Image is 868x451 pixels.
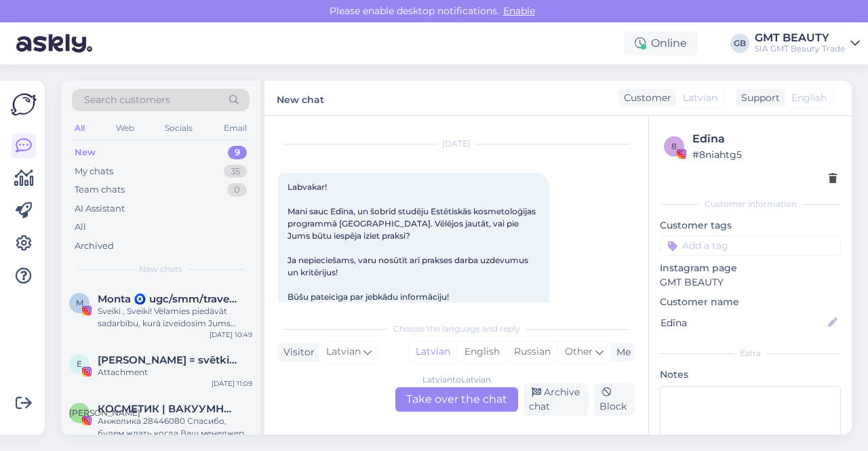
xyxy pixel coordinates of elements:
[75,146,96,159] div: New
[660,218,841,233] p: Customer tags
[76,298,83,308] span: M
[395,387,518,412] div: Take over the chat
[594,383,635,416] div: Block
[75,220,86,234] div: All
[791,91,827,105] span: English
[683,91,717,105] span: Latvian
[618,91,671,105] div: Customer
[278,138,635,150] div: [DATE]
[671,141,677,151] span: 8
[624,31,698,56] div: Online
[278,345,315,359] div: Visitor
[660,261,841,275] p: Instagram page
[77,359,82,369] span: E
[660,368,841,382] p: Notes
[755,33,860,54] a: GMT BEAUTYSIA GMT Beauty Trade
[11,92,37,117] img: Askly Logo
[660,235,841,256] input: Add a tag
[84,93,170,107] span: Search customers
[224,165,247,178] div: 35
[75,239,114,253] div: Archived
[98,293,239,305] span: Monta 🧿 ugc/smm/traveler/social media/
[75,165,113,178] div: My chats
[75,183,125,197] div: Team chats
[98,403,239,415] span: КОСМЕТИК | ВАКУУМНЫЙ МАССАЖ | РИГА
[499,5,539,17] span: Enable
[524,383,589,416] div: Archive chat
[288,182,538,363] span: Labvakar! Mani sauc Edīna, un šobrīd studēju Estētiskās kosmetoloģijas programmā [GEOGRAPHIC_DATA...
[212,378,252,389] div: [DATE] 11:09
[221,119,250,137] div: Email
[227,183,247,197] div: 0
[277,89,324,107] label: New chat
[75,202,125,216] div: AI Assistant
[730,34,749,53] div: GB
[660,198,841,210] div: Customer information
[755,43,845,54] div: SIA GMT Beauty Trade
[507,342,557,362] div: Russian
[326,345,361,359] span: Latvian
[113,119,137,137] div: Web
[98,354,239,366] span: Eva Šimo = svētki & prakses mieram & līdzsvaram
[210,330,252,340] div: [DATE] 10:49
[611,345,631,359] div: Me
[755,33,845,43] div: GMT BEAUTY
[98,366,252,378] div: Attachment
[139,263,182,275] span: New chats
[692,131,837,147] div: Edīna
[162,119,195,137] div: Socials
[692,147,837,162] div: # 8niahtg5
[228,146,247,159] div: 9
[409,342,457,362] div: Latvian
[422,374,491,386] div: Latvian to Latvian
[278,323,635,335] div: Choose the language and reply
[736,91,780,105] div: Support
[69,408,140,418] span: [PERSON_NAME]
[660,347,841,359] div: Extra
[660,295,841,309] p: Customer name
[660,275,841,290] p: GMT BEAUTY
[72,119,87,137] div: All
[98,305,252,330] div: Sveiki , Sveiki! Vēlamies piedāvāt sadarbību, kurā izveidosim Jums video saturu 3 klipu cena ir 7...
[565,345,593,357] span: Other
[660,315,825,330] input: Add name
[98,415,252,439] div: Анжелика 28446080 Спасибо, будем ждать когда Ваш менеджер свяжется с нами. Хорошего дня! 🌷
[457,342,507,362] div: English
